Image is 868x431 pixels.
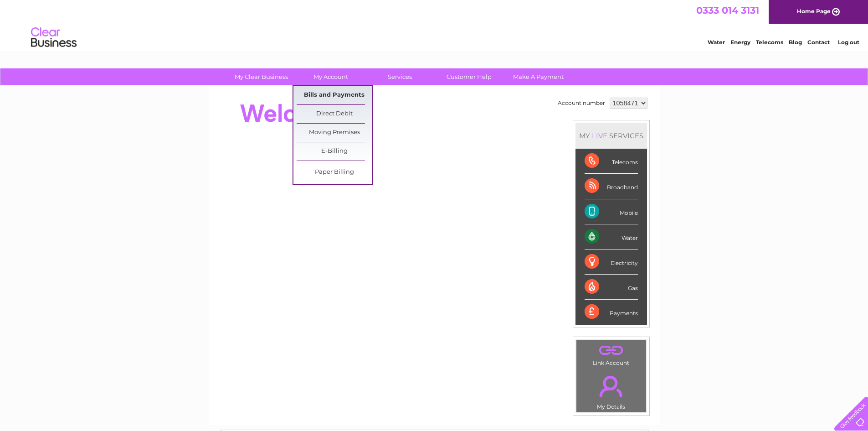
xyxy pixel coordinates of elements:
[585,149,638,174] div: Telecoms
[585,199,638,224] div: Mobile
[708,39,725,46] a: Water
[555,95,607,111] td: Account number
[575,123,647,149] div: MY SERVICES
[585,174,638,199] div: Broadband
[297,86,372,104] a: Bills and Payments
[579,370,644,402] a: .
[585,224,638,249] div: Water
[297,105,372,123] a: Direct Debit
[756,39,783,46] a: Telecoms
[730,39,750,46] a: Energy
[838,39,859,46] a: Log out
[789,39,802,46] a: Blog
[501,68,576,85] a: Make A Payment
[293,68,368,85] a: My Account
[585,300,638,324] div: Payments
[297,163,372,182] a: Paper Billing
[576,368,647,413] td: My Details
[590,131,609,140] div: LIVE
[297,142,372,161] a: E-Billing
[585,275,638,300] div: Gas
[579,343,644,358] a: .
[224,68,299,85] a: My Clear Business
[807,39,830,46] a: Contact
[431,68,507,85] a: Customer Help
[31,24,77,52] img: logo.png
[576,340,647,369] td: Link Account
[362,68,437,85] a: Services
[696,5,759,16] a: 0333 014 3131
[297,124,372,142] a: Moving Premises
[219,5,650,44] div: Clear Business is a trading name of Verastar Limited (registered in [GEOGRAPHIC_DATA] No. 3667643...
[585,249,638,275] div: Electricity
